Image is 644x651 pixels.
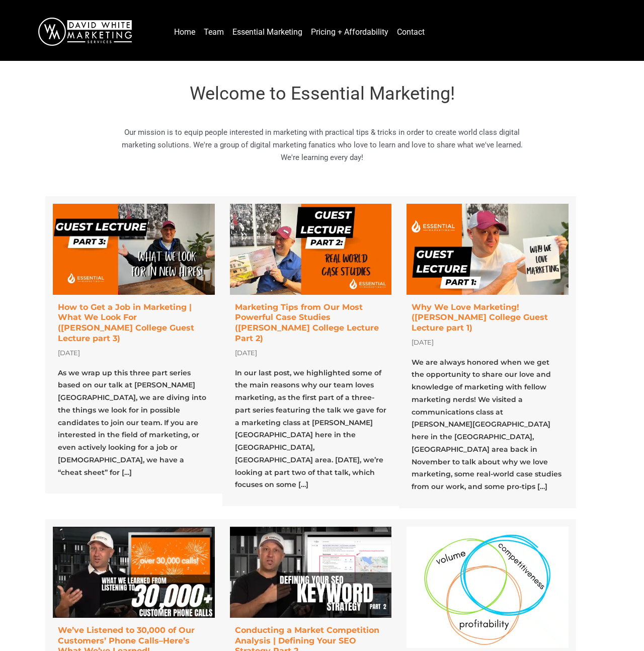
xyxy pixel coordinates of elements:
[170,24,624,40] nav: Menu
[121,126,523,164] p: Our mission is to equip people interested in marketing with practical tips & tricks in order to c...
[235,349,257,357] span: [DATE]
[399,196,576,508] a: Why We Love Marketing! (Pierce College Guest Lecture part 1)
[38,18,132,46] img: DavidWhite-Marketing-Logo
[58,349,80,357] span: [DATE]
[45,196,222,494] a: How to Get a Job in Marketing | What We Look For (Pierce College Guest Lecture part 3)
[38,27,132,36] a: DavidWhite-Marketing-Logo
[190,83,455,104] span: Welcome to Essential Marketing!
[222,196,399,506] a: Marketing Tips from Our Most Powerful Case Studies (Pierce College Lecture Part 2)
[200,24,228,40] a: Team
[170,24,199,40] a: Home
[412,338,434,346] span: [DATE]
[307,24,392,40] a: Pricing + Affordability
[228,24,306,40] a: Essential Marketing
[393,24,429,40] a: Contact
